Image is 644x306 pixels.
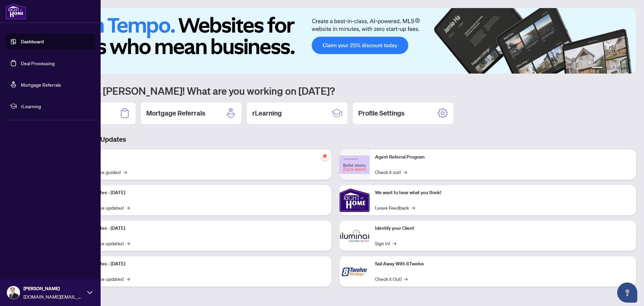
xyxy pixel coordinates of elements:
button: 3 [610,67,613,70]
a: Mortgage Referrals [21,82,61,88]
button: 5 [621,67,624,70]
p: Platform Updates - [DATE] [70,260,326,268]
p: Platform Updates - [DATE] [70,189,326,196]
span: → [404,275,408,282]
img: We want to hear what you think! [339,185,370,215]
span: → [404,168,407,176]
img: Profile Icon [7,286,20,299]
span: rLearning [21,102,91,110]
span: → [123,168,127,176]
p: Sail Away With 8Twelve [375,260,631,268]
h1: Welcome back [PERSON_NAME]! What are you working on [DATE]? [35,84,636,97]
span: → [126,239,130,247]
img: Sail Away With 8Twelve [339,256,370,287]
h3: Brokerage & Industry Updates [35,135,636,144]
a: Deal Processing [21,60,55,66]
p: Identify your Client [375,225,631,232]
h2: rLearning [252,108,282,118]
span: → [126,204,130,211]
p: Platform Updates - [DATE] [70,225,326,232]
h2: Profile Settings [358,108,405,118]
a: Check it Out!→ [375,275,408,282]
span: [PERSON_NAME] [23,285,84,292]
button: Open asap [617,282,637,303]
a: Dashboard [21,39,44,45]
button: 4 [616,67,619,70]
p: Self-Help [70,154,326,161]
button: 2 [605,67,608,70]
img: Slide 0 [35,8,636,74]
p: Agent Referral Program [375,154,631,161]
a: Check it out!→ [375,168,407,176]
a: Sign In!→ [375,239,396,247]
span: [DOMAIN_NAME][EMAIL_ADDRESS][DOMAIN_NAME] [23,293,84,300]
h2: Mortgage Referrals [146,108,205,118]
span: → [393,239,396,247]
p: We want to hear what you think! [375,189,631,196]
img: Identify your Client [339,221,370,251]
img: logo [5,3,26,19]
span: pushpin [321,152,329,160]
img: Agent Referral Program [339,156,370,174]
span: → [412,204,415,211]
button: 6 [627,67,629,70]
span: → [126,275,130,282]
a: Leave Feedback→ [375,204,415,211]
button: 1 [592,67,602,70]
